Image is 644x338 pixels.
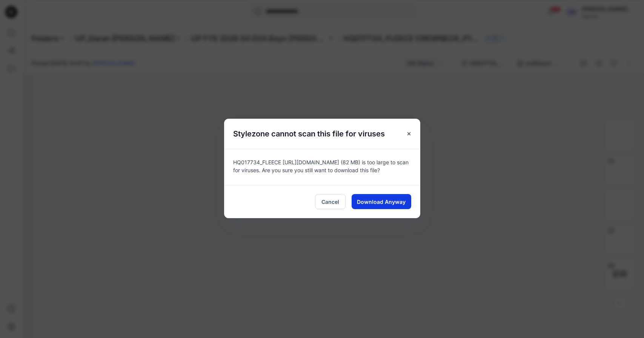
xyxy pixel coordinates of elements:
span: Cancel [321,198,339,206]
button: Download Anyway [352,194,411,209]
button: Cancel [315,194,346,209]
h5: Stylezone cannot scan this file for viruses [224,119,394,149]
span: Download Anyway [357,198,406,206]
button: Close [402,127,416,141]
div: HQ017734_FLEECE [URL][DOMAIN_NAME] (82 MB) is too large to scan for viruses. Are you sure you sti... [224,149,420,185]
